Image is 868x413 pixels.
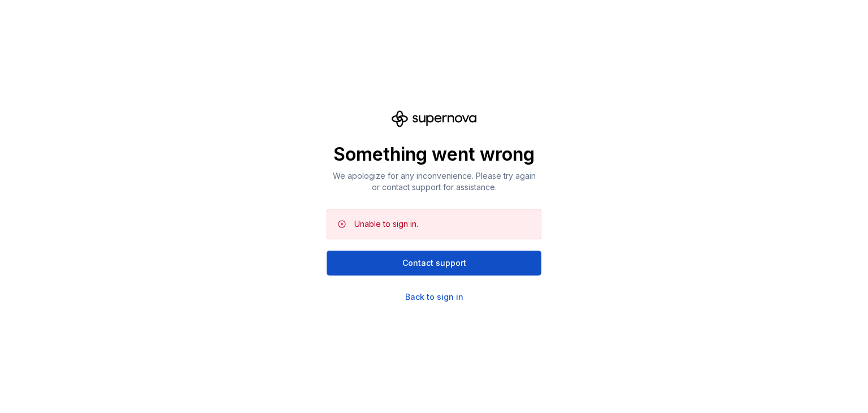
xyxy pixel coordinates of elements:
span: Contact support [402,257,466,269]
p: Something went wrong [327,143,541,166]
p: We apologize for any inconvenience. Please try again or contact support for assistance. [327,170,541,193]
a: Back to sign in [405,291,463,303]
div: Unable to sign in. [354,218,418,230]
button: Contact support [327,251,541,276]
